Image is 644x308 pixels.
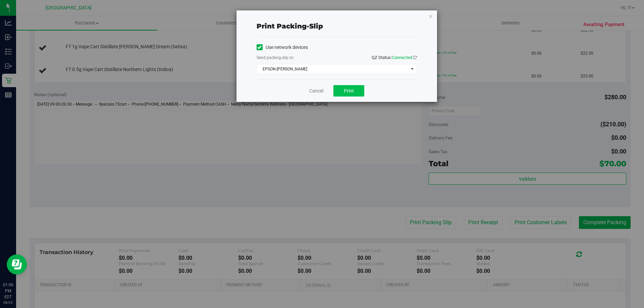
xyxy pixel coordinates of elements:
[309,87,323,95] a: Cancel
[392,55,412,60] span: Connected
[257,44,308,51] label: Use network devices
[372,55,417,60] span: QZ Status:
[257,64,408,74] span: EPSON-[PERSON_NAME]
[257,22,323,30] span: Print packing-slip
[408,64,416,74] span: select
[333,85,364,97] button: Print
[257,55,294,61] label: Send packing-slip to:
[7,254,27,274] iframe: Resource center
[344,88,354,94] span: Print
